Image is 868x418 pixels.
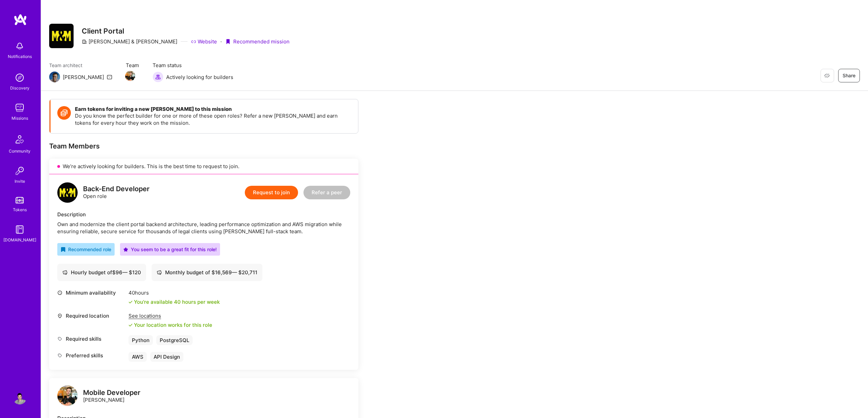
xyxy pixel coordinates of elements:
[63,74,104,81] div: [PERSON_NAME]
[57,313,62,318] i: icon Location
[10,84,29,92] div: Discovery
[843,72,855,79] span: Share
[153,72,163,82] img: Actively looking for builders
[303,186,350,199] button: Refer a peer
[14,14,27,26] img: logo
[57,182,78,203] img: logo
[12,115,28,122] div: Missions
[61,247,65,252] i: icon RecommendedBadge
[153,62,233,69] span: Team status
[3,236,36,243] div: [DOMAIN_NAME]
[191,38,217,45] a: Website
[123,247,128,252] i: icon PurpleStar
[82,39,87,44] i: icon CompanyGray
[824,73,830,78] i: icon EyeClosed
[129,289,220,296] div: 40 hours
[49,24,74,48] img: Company Logo
[126,62,139,69] span: Team
[129,321,212,329] div: Your location works for this role
[83,185,150,200] div: Open role
[57,290,62,295] i: icon Clock
[49,159,358,174] div: We’re actively looking for builders. This is the best time to request to join.
[129,300,133,304] i: icon Check
[225,38,290,45] div: Recommended mission
[62,269,141,276] div: Hourly budget of $ 96 — $ 120
[12,131,28,147] img: Community
[13,101,26,115] img: teamwork
[156,335,193,345] div: PostgreSQL
[57,385,78,406] img: logo
[57,335,125,342] div: Required skills
[13,206,27,213] div: Tokens
[8,53,32,60] div: Notifications
[83,389,140,403] div: [PERSON_NAME]
[57,352,125,359] div: Preferred skills
[83,185,150,193] div: Back-End Developer
[62,270,67,275] i: icon Cash
[75,106,351,112] h4: Earn tokens for inviting a new [PERSON_NAME] to this mission
[82,38,177,45] div: [PERSON_NAME] & [PERSON_NAME]
[838,69,860,82] button: Share
[75,112,351,126] p: Do you know the perfect builder for one or more of these open roles? Refer a new [PERSON_NAME] an...
[129,312,212,319] div: See locations
[129,335,153,345] div: Python
[13,39,26,53] img: bell
[57,312,125,319] div: Required location
[15,178,25,185] div: Invite
[57,336,62,341] i: icon Tag
[13,71,26,84] img: discovery
[166,74,233,81] span: Actively looking for builders
[9,147,31,155] div: Community
[13,164,26,178] img: Invite
[245,186,298,199] button: Request to join
[57,221,350,235] div: Own and modernize the client portal backend architecture, leading performance optimization and AW...
[13,391,26,404] img: User Avatar
[61,246,111,253] div: Recommended role
[57,353,62,358] i: icon Tag
[129,323,133,327] i: icon Check
[107,74,112,80] i: icon Mail
[129,352,147,362] div: AWS
[157,269,257,276] div: Monthly budget of $ 16,569 — $ 20,711
[57,385,78,407] a: logo
[225,39,231,44] i: icon PurpleRibbon
[57,289,125,296] div: Minimum availability
[125,71,135,81] img: Team Member Avatar
[82,27,290,35] h3: Client Portal
[57,211,350,218] div: Description
[13,223,26,236] img: guide book
[150,352,183,362] div: API Design
[11,391,28,404] a: User Avatar
[220,38,222,45] div: ·
[49,142,358,151] div: Team Members
[126,70,135,82] a: Team Member Avatar
[49,62,112,69] span: Team architect
[83,389,140,396] div: Mobile Developer
[157,270,162,275] i: icon Cash
[57,106,71,120] img: Token icon
[129,298,220,305] div: You're available 40 hours per week
[49,72,60,82] img: Team Architect
[16,197,24,203] img: tokens
[123,246,217,253] div: You seem to be a great fit for this role!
